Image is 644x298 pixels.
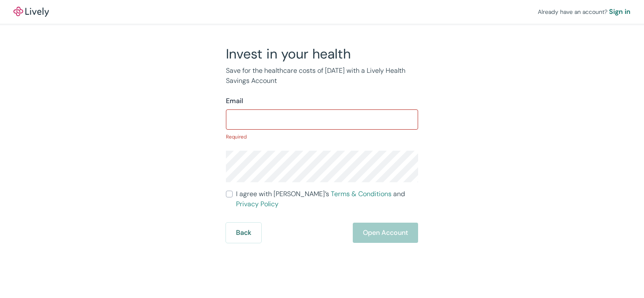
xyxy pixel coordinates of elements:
a: LivelyLively [13,7,49,17]
h2: Invest in your health [226,45,418,62]
a: Terms & Conditions [331,189,392,198]
span: I agree with [PERSON_NAME]’s and [236,189,418,209]
p: Save for the healthcare costs of [DATE] with a Lively Health Savings Account [226,66,418,86]
a: Privacy Policy [236,200,279,208]
a: Sign in [609,7,631,17]
p: Required [226,133,418,141]
div: Already have an account? [538,7,631,17]
img: Lively [13,7,49,17]
label: Email [226,96,243,106]
button: Back [226,223,261,243]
